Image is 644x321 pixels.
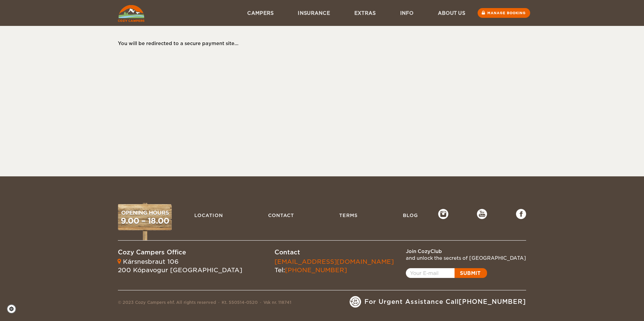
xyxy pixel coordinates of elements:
[275,258,394,265] a: [EMAIL_ADDRESS][DOMAIN_NAME]
[285,266,347,274] a: [PHONE_NUMBER]
[118,40,519,47] div: You will be redirected to a secure payment site...
[275,257,394,275] div: Tel:
[118,5,144,22] img: Cozy Campers
[275,248,394,257] div: Contact
[406,248,526,255] div: Join CozyClub
[7,304,21,314] a: Cookie settings
[406,255,526,261] div: and unlock the secrets of [GEOGRAPHIC_DATA]
[336,209,361,222] a: Terms
[118,299,291,308] div: © 2023 Cozy Campers ehf. All rights reserved Kt. 550514-0520 Vsk nr. 118741
[265,209,297,222] a: Contact
[478,8,530,18] a: Manage booking
[364,297,526,306] span: For Urgent Assistance Call
[399,209,421,222] a: Blog
[118,248,242,257] div: Cozy Campers Office
[459,298,526,305] a: [PHONE_NUMBER]
[406,268,487,278] a: Open popup
[118,257,242,275] div: Kársnesbraut 106 200 Kópavogur [GEOGRAPHIC_DATA]
[191,209,226,222] a: Location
